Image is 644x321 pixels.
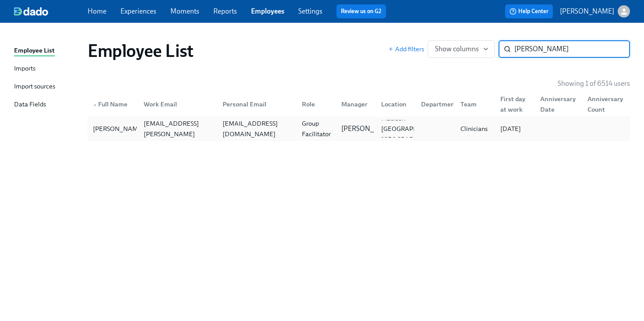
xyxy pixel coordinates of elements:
[336,4,386,18] button: Review us on G2
[213,7,237,15] a: Reports
[298,118,335,139] div: Group Facilitator
[89,95,137,113] div: ▲Full Name
[514,40,630,58] input: Search by name
[88,7,106,15] a: Home
[584,94,628,115] div: Anniversary Count
[14,81,55,92] div: Import sources
[14,46,81,56] a: Employee List
[170,7,199,15] a: Moments
[295,95,335,113] div: Role
[558,79,630,88] p: Showing 1 of 6514 users
[497,123,533,134] div: [DATE]
[298,99,335,109] div: Role
[378,99,414,109] div: Location
[334,95,374,113] div: Manager
[341,7,382,16] a: Review us on G2
[560,7,614,16] p: [PERSON_NAME]
[89,123,148,134] div: [PERSON_NAME]
[251,7,284,15] a: Employees
[537,94,581,115] div: Anniversary Date
[457,99,493,109] div: Team
[219,118,295,139] div: [EMAIL_ADDRESS][DOMAIN_NAME]
[14,63,35,74] div: Imports
[140,108,216,150] div: [PERSON_NAME][EMAIL_ADDRESS][PERSON_NAME][DOMAIN_NAME]
[497,94,533,115] div: First day at work
[378,113,449,145] div: Madison [GEOGRAPHIC_DATA] [GEOGRAPHIC_DATA]
[533,95,581,113] div: Anniversary Date
[505,4,553,18] button: Help Center
[510,7,548,16] span: Help Center
[298,7,322,15] a: Settings
[14,81,81,92] a: Import sources
[338,99,374,109] div: Manager
[453,95,493,113] div: Team
[414,95,454,113] div: Department
[216,95,295,113] div: Personal Email
[428,40,495,58] button: Show columns
[435,45,488,53] span: Show columns
[14,46,55,56] div: Employee List
[137,95,216,113] div: Work Email
[14,7,88,16] a: dado
[120,7,156,15] a: Experiences
[88,40,194,61] h1: Employee List
[14,7,48,16] img: dado
[341,124,396,134] p: [PERSON_NAME]
[89,99,137,109] div: Full Name
[560,5,630,18] button: [PERSON_NAME]
[388,45,424,53] button: Add filters
[219,99,295,109] div: Personal Email
[457,123,493,134] div: Clinicians
[14,99,81,110] a: Data Fields
[493,95,533,113] div: First day at work
[93,102,97,107] span: ▲
[580,95,628,113] div: Anniversary Count
[14,63,81,74] a: Imports
[140,99,216,109] div: Work Email
[418,99,461,109] div: Department
[374,95,414,113] div: Location
[88,116,630,141] a: [PERSON_NAME][PERSON_NAME][EMAIL_ADDRESS][PERSON_NAME][DOMAIN_NAME][EMAIL_ADDRESS][DOMAIN_NAME]Gr...
[14,99,46,110] div: Data Fields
